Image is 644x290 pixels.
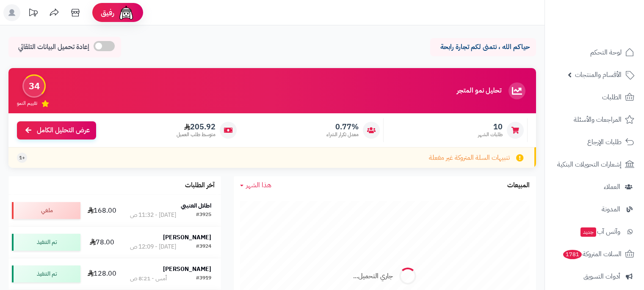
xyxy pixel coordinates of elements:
span: وآتس آب [580,226,620,238]
h3: آخر الطلبات [185,182,215,189]
div: [DATE] - 11:32 ص [130,211,176,219]
td: 128.00 [84,258,120,290]
strong: [PERSON_NAME] [163,265,211,274]
a: السلات المتروكة1781 [550,244,639,264]
div: ملغي [12,202,80,219]
div: أمس - 8:21 ص [130,274,167,283]
span: العملاء [604,181,620,193]
a: عرض التحليل الكامل [17,121,96,140]
span: طلبات الشهر [478,131,503,138]
span: 0.77% [326,122,359,131]
span: أدوات التسويق [583,271,620,282]
a: المدونة [550,199,639,219]
strong: [PERSON_NAME] [163,233,211,242]
span: 10 [478,122,503,131]
span: رفيق [101,8,114,18]
span: تقييم النمو [17,100,37,107]
span: +1 [19,154,25,161]
span: 205.92 [177,122,216,131]
span: إعادة تحميل البيانات التلقائي [18,42,89,52]
span: تنبيهات السلة المتروكة غير مفعلة [429,153,510,163]
p: حياكم الله ، نتمنى لكم تجارة رابحة [437,42,530,52]
img: logo-2.png [586,20,636,38]
div: #3925 [196,211,211,219]
span: الطلبات [602,91,622,103]
a: طلبات الإرجاع [550,132,639,152]
div: تم التنفيذ [12,234,80,251]
a: العملاء [550,177,639,197]
a: هذا الشهر [240,181,271,190]
span: الأقسام والمنتجات [575,69,622,81]
a: تحديثات المنصة [22,4,44,23]
td: 78.00 [84,227,120,258]
span: هذا الشهر [246,180,271,190]
a: وآتس آبجديد [550,222,639,242]
img: ai-face.png [118,4,135,21]
span: عرض التحليل الكامل [37,126,90,135]
a: أدوات التسويق [550,266,639,287]
span: 1781 [563,250,582,259]
span: معدل تكرار الشراء [326,131,359,138]
span: طلبات الإرجاع [587,136,622,148]
span: جديد [580,227,596,237]
strong: اطلال العتيبي [181,201,211,210]
a: المراجعات والأسئلة [550,109,639,130]
td: 168.00 [84,195,120,226]
span: لوحة التحكم [590,47,622,58]
span: إشعارات التحويلات البنكية [557,159,622,170]
h3: تحليل نمو المتجر [457,87,501,95]
span: السلات المتروكة [562,248,622,260]
a: إشعارات التحويلات البنكية [550,154,639,175]
div: [DATE] - 12:09 ص [130,243,176,251]
div: جاري التحميل... [353,271,393,281]
a: الطلبات [550,87,639,107]
div: #3924 [196,243,211,251]
div: تم التنفيذ [12,265,80,282]
a: لوحة التحكم [550,42,639,63]
span: المدونة [602,203,620,215]
div: #3919 [196,274,211,283]
span: متوسط طلب العميل [177,131,216,138]
h3: المبيعات [507,182,530,189]
span: المراجعات والأسئلة [574,114,622,126]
